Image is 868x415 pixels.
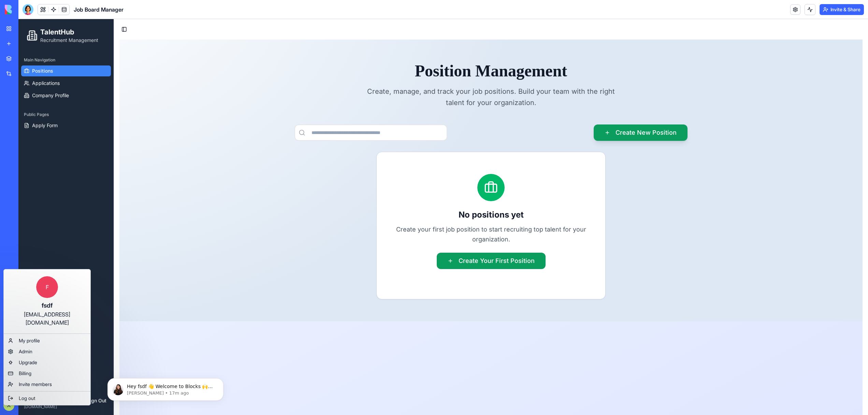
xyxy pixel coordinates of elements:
[19,348,32,355] span: Admin
[5,380,67,390] p: [EMAIL_ADDRESS][DOMAIN_NAME]
[3,90,92,101] div: Public Pages
[11,310,84,327] div: [EMAIL_ADDRESS][DOMAIN_NAME]
[36,276,58,298] span: F
[5,346,89,357] a: Admin
[14,73,50,80] span: Company Profile
[22,18,80,25] p: Recruitment Management
[575,105,669,122] button: Create New Position
[193,42,752,61] h1: Position Management
[5,379,89,390] a: Invite members
[14,61,41,68] span: Applications
[5,368,89,379] a: Billing
[11,301,84,310] div: fsdf
[22,8,80,18] h1: TalentHub
[19,395,35,402] span: Log out
[19,337,40,344] span: My profile
[3,101,92,112] a: Apply Form
[5,357,89,368] a: Upgrade
[19,370,31,377] span: Billing
[19,381,52,388] span: Invite members
[14,48,35,55] span: Positions
[5,335,89,346] a: My profile
[5,271,89,332] a: Ffsdf[EMAIL_ADDRESS][DOMAIN_NAME]
[418,234,527,250] button: Create Your First Position
[3,46,92,57] a: Positions
[14,103,39,110] span: Apply Form
[19,359,37,366] span: Upgrade
[342,67,604,89] p: Create, manage, and track your job positions. Build your team with the right talent for your orga...
[3,59,92,70] a: Applications
[5,373,67,380] p: fsdf
[97,364,234,412] iframe: Intercom notifications message
[67,376,90,387] button: Sign Out
[3,71,92,82] a: Company Profile
[366,205,579,225] p: Create your first job position to start recruiting top talent for your organization.
[366,190,579,201] h3: No positions yet
[3,35,92,46] div: Main Navigation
